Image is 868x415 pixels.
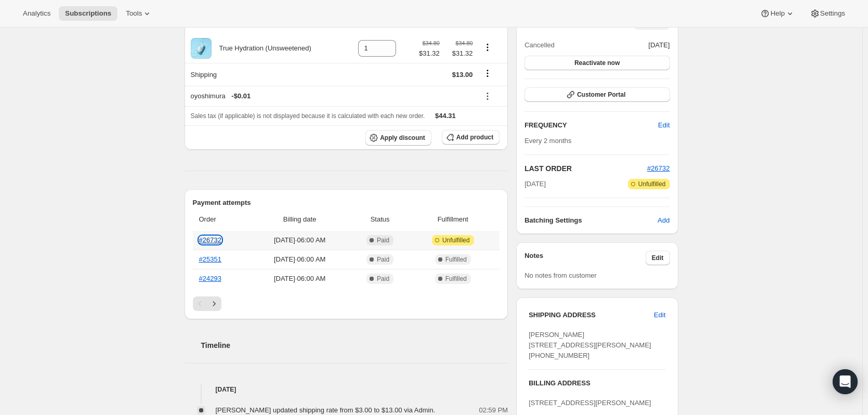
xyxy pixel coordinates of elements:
span: Billing date [252,214,348,225]
h2: LAST ORDER [524,163,647,174]
span: Fulfilled [445,255,467,264]
span: Tools [126,9,142,18]
h3: Notes [524,251,646,265]
span: Status [354,214,406,225]
button: Tools [120,6,159,21]
span: No notes from customer [524,271,597,279]
h2: FREQUENCY [524,120,658,131]
span: Edit [652,254,664,262]
div: Open Intercom Messenger [833,369,858,394]
span: Paid [377,255,389,264]
button: Edit [646,251,670,265]
button: Analytics [17,6,57,21]
span: Cancelled [524,40,555,50]
a: #25351 [199,255,221,263]
span: Add product [456,133,493,141]
h2: Timeline [201,340,508,351]
small: $34.80 [423,40,440,46]
span: Unfulfilled [638,180,666,188]
button: Add product [442,130,499,145]
nav: Pagination [193,296,500,311]
span: Fulfilled [445,275,467,283]
a: #26732 [647,164,669,172]
h3: SHIPPING ADDRESS [529,310,654,320]
span: $44.31 [435,112,456,120]
th: Shipping [185,63,345,86]
a: #24293 [199,275,221,282]
span: $13.00 [452,71,473,79]
span: [DATE] [524,179,546,189]
div: oyoshimura [191,91,473,101]
button: Product actions [479,42,496,53]
span: Paid [377,236,389,244]
h2: Payment attempts [193,198,500,208]
button: Edit [648,307,672,323]
span: [DATE] [649,40,670,50]
span: Reactivate now [574,59,620,67]
button: Apply discount [365,130,431,146]
div: True Hydration (Unsweetened) [212,43,311,54]
span: Help [770,9,784,18]
button: Help [754,6,801,21]
button: Shipping actions [479,68,496,79]
span: Edit [654,310,665,320]
a: #26732 [199,236,221,244]
button: Settings [804,6,851,21]
h6: Batching Settings [524,215,657,226]
span: [PERSON_NAME] updated shipping rate from $3.00 to $13.00 via Admin. [216,406,436,414]
img: product img [191,38,212,59]
span: Subscriptions [65,9,111,18]
span: Fulfillment [412,214,493,225]
small: $34.80 [455,40,472,46]
span: Analytics [23,9,50,18]
button: Reactivate now [524,56,669,70]
button: Next [207,296,221,311]
button: #26732 [647,163,669,174]
span: [DATE] · 06:00 AM [252,235,348,245]
span: Customer Portal [577,90,625,99]
span: Sales tax (if applicable) is not displayed because it is calculated with each new order. [191,112,425,120]
h4: [DATE] [185,384,508,395]
span: [DATE] · 06:00 AM [252,254,348,265]
span: [STREET_ADDRESS][PERSON_NAME] [529,399,651,407]
span: [DATE] · 06:00 AM [252,274,348,284]
span: Edit [658,120,669,131]
button: Edit [652,117,676,134]
th: Order [193,208,249,231]
span: Apply discount [380,134,425,142]
button: Customer Portal [524,87,669,102]
span: [PERSON_NAME] [STREET_ADDRESS][PERSON_NAME] [PHONE_NUMBER] [529,331,651,359]
span: Unfulfilled [442,236,470,244]
span: Paid [377,275,389,283]
span: $31.32 [446,48,473,59]
h3: BILLING ADDRESS [529,378,665,388]
button: Add [651,212,676,229]
button: Subscriptions [59,6,117,21]
span: Settings [820,9,845,18]
span: - $0.01 [231,91,251,101]
span: Every 2 months [524,137,571,145]
span: $31.32 [419,48,440,59]
span: Add [657,215,669,226]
